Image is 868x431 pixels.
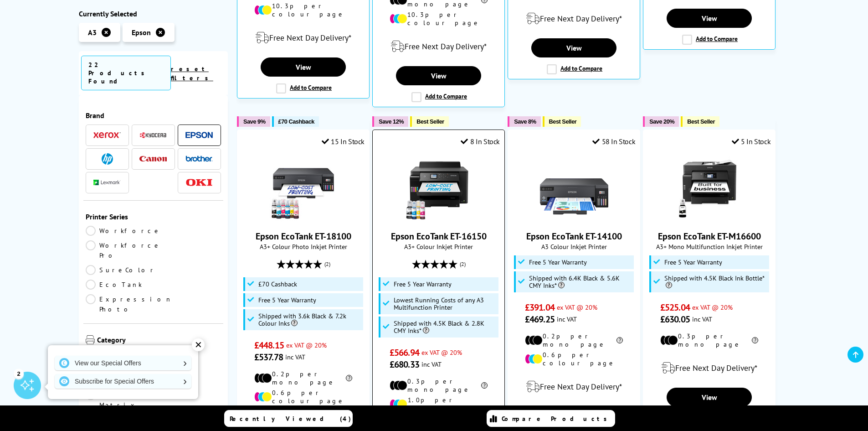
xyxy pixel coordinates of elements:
[86,226,161,236] a: Workforce
[285,353,305,361] span: inc VAT
[97,335,221,346] span: Category
[405,214,473,223] a: Epson EcoTank ET-16150
[543,116,581,127] button: Best Seller
[557,303,597,312] span: ex VAT @ 20%
[276,83,332,93] label: Add to Compare
[171,65,213,82] a: reset filters
[254,2,352,18] li: 10.3p per colour page
[557,315,577,323] span: inc VAT
[416,118,444,125] span: Best Seller
[93,177,121,188] a: Lexmark
[421,360,442,369] span: inc VAT
[55,374,191,389] a: Subscribe for Special Offers
[692,315,712,323] span: inc VAT
[269,214,338,223] a: Epson EcoTank ET-18100
[258,312,361,327] span: Shipped with 3.6k Black & 7.2k Colour Inks
[508,116,540,127] button: Save 8%
[525,332,623,348] li: 0.2p per mono page
[254,339,284,351] span: £448.15
[79,9,228,18] div: Currently Selected
[667,9,751,28] a: View
[547,64,602,74] label: Add to Compare
[192,338,205,351] div: ✕
[242,25,365,51] div: modal_delivery
[421,348,462,357] span: ex VAT @ 20%
[692,303,733,312] span: ex VAT @ 20%
[549,118,577,125] span: Best Seller
[88,28,97,37] span: A3
[377,242,500,251] span: A3+ Colour Inkjet Printer
[86,335,95,344] img: Category
[513,6,635,31] div: modal_delivery
[732,137,771,146] div: 5 In Stock
[513,242,635,251] span: A3 Colour Inkjet Printer
[86,111,221,120] span: Brand
[224,410,353,427] a: Recently Viewed (4)
[460,255,466,273] span: (2)
[461,137,500,146] div: 8 In Stock
[254,370,352,386] li: 0.2p per mono page
[648,242,770,251] span: A3+ Mono Multifunction Inkjet Printer
[185,179,213,187] img: OKI
[372,116,408,127] button: Save 12%
[525,351,623,367] li: 0.6p per colour page
[86,265,157,275] a: SureColor
[525,301,555,313] span: £391.04
[185,132,213,139] img: Epson
[405,153,473,221] img: Epson EcoTank ET-16150
[540,153,608,221] img: Epson EcoTank ET-14100
[660,301,690,313] span: £525.04
[487,410,615,427] a: Compare Products
[396,66,481,85] a: View
[258,280,297,288] span: £70 Cashback
[55,356,191,370] a: View our Special Offers
[324,255,330,273] span: (2)
[529,275,632,289] span: Shipped with 6.4K Black & 5.6K CMY Inks*
[230,415,351,423] span: Recently Viewed (4)
[394,320,497,334] span: Shipped with 4.5K Black & 2.8K CMY Inks*
[687,118,715,125] span: Best Seller
[185,156,213,162] img: Brother
[390,377,488,394] li: 0.3p per mono page
[377,34,500,59] div: modal_delivery
[102,153,113,165] img: HP
[514,118,536,125] span: Save 8%
[660,332,758,348] li: 0.3p per mono page
[86,390,154,410] a: Dot Matrix
[411,92,467,102] label: Add to Compare
[93,130,121,141] a: Xerox
[529,259,587,266] span: Free 5 Year Warranty
[643,116,679,127] button: Save 20%
[525,313,555,325] span: £469.25
[278,118,314,125] span: £70 Cashback
[502,415,612,423] span: Compare Products
[664,259,722,266] span: Free 5 Year Warranty
[390,358,419,370] span: £680.33
[254,351,283,363] span: £537.78
[658,230,761,242] a: Epson EcoTank ET-M16600
[540,214,608,223] a: Epson EcoTank ET-14100
[254,389,352,405] li: 0.6p per colour page
[139,156,167,162] img: Canon
[394,296,497,311] span: Lowest Running Costs of any A3 Multifunction Printer
[675,153,744,221] img: Epson EcoTank ET-M16600
[513,374,635,400] div: modal_delivery
[675,214,744,223] a: Epson EcoTank ET-M16600
[256,230,351,242] a: Epson EcoTank ET-18100
[185,177,213,188] a: OKI
[139,132,167,139] img: Kyocera
[93,153,121,165] a: HP
[81,56,171,90] span: 22 Products Found
[139,130,167,141] a: Kyocera
[237,116,270,127] button: Save 9%
[258,296,316,304] span: Free 5 Year Warranty
[86,212,221,221] span: Printer Series
[648,355,770,381] div: modal_delivery
[667,388,751,407] a: View
[14,369,24,379] div: 2
[526,230,622,242] a: Epson EcoTank ET-14100
[390,396,488,412] li: 1.0p per colour page
[681,116,719,127] button: Best Seller
[682,35,738,45] label: Add to Compare
[139,153,167,165] a: Canon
